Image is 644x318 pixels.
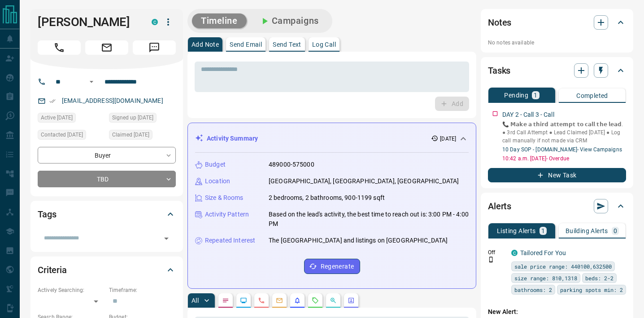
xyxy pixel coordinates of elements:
[38,286,104,294] p: Actively Searching:
[109,113,176,125] div: Tue Jun 24 2025
[38,203,176,225] div: Tags
[38,15,138,29] h1: [PERSON_NAME]
[348,297,355,304] svg: Agent Actions
[38,263,67,277] h2: Criteria
[488,248,506,256] p: Off
[38,113,104,125] div: Tue Jun 24 2025
[109,130,176,142] div: Tue Jun 24 2025
[566,228,608,234] p: Building Alerts
[112,113,153,122] span: Signed up [DATE]
[191,297,199,304] p: All
[41,130,83,139] span: Contacted [DATE]
[86,76,97,87] button: Open
[205,193,244,203] p: Size & Rooms
[191,41,219,48] p: Add Note
[534,92,537,98] p: 1
[192,13,247,28] button: Timeline
[514,274,577,283] span: size range: 810,1318
[312,41,336,48] p: Log Call
[240,297,247,304] svg: Lead Browsing Activity
[195,130,469,147] div: Activity Summary[DATE]
[222,297,229,304] svg: Notes
[488,15,511,30] h2: Notes
[109,286,176,294] p: Timeframe:
[38,207,56,221] h2: Tags
[85,40,128,55] span: Email
[112,130,149,139] span: Claimed [DATE]
[160,232,173,245] button: Open
[276,297,283,304] svg: Emails
[38,40,81,55] span: Call
[488,256,494,263] svg: Push Notification Only
[504,92,528,98] p: Pending
[576,93,608,99] p: Completed
[514,285,552,294] span: bathrooms: 2
[488,12,626,33] div: Notes
[273,41,301,48] p: Send Text
[205,210,249,219] p: Activity Pattern
[230,41,262,48] p: Send Email
[511,250,518,256] div: condos.ca
[312,297,319,304] svg: Requests
[41,113,73,122] span: Active [DATE]
[514,262,612,271] span: sale price range: 440100,632500
[304,259,360,274] button: Regenerate
[488,39,626,47] p: No notes available
[502,146,622,153] a: 10 Day SOP - [DOMAIN_NAME]- View Campaigns
[520,249,566,256] a: Tailored For You
[133,40,176,55] span: Message
[62,97,163,104] a: [EMAIL_ADDRESS][DOMAIN_NAME]
[330,297,337,304] svg: Opportunities
[269,193,385,203] p: 2 bedrooms, 2 bathrooms, 900-1199 sqft
[488,60,626,81] div: Tasks
[269,210,469,229] p: Based on the lead's activity, the best time to reach out is: 3:00 PM - 4:00 PM
[488,199,511,213] h2: Alerts
[269,236,448,245] p: The [GEOGRAPHIC_DATA] and listings on [GEOGRAPHIC_DATA]
[205,160,226,169] p: Budget
[614,228,617,234] p: 0
[585,274,614,283] span: beds: 2-2
[38,259,176,281] div: Criteria
[440,135,456,143] p: [DATE]
[502,120,626,145] p: 📞 𝗠𝗮𝗸𝗲 𝗮 𝘁𝗵𝗶𝗿𝗱 𝗮𝘁𝘁𝗲𝗺𝗽𝘁 𝘁𝗼 𝗰𝗮𝗹𝗹 𝘁𝗵𝗲 𝗹𝗲𝗮𝗱. ● 3rd Call Attempt ● Lead Claimed [DATE] ● Log call manu...
[488,195,626,217] div: Alerts
[258,297,265,304] svg: Calls
[49,98,56,104] svg: Email Verified
[38,171,176,187] div: TBD
[502,110,554,119] p: DAY 2 - Call 3 - Call
[541,228,545,234] p: 1
[488,307,626,317] p: New Alert:
[560,285,623,294] span: parking spots min: 2
[294,297,301,304] svg: Listing Alerts
[205,177,230,186] p: Location
[38,130,104,142] div: Thu Jul 10 2025
[488,63,510,78] h2: Tasks
[207,134,258,143] p: Activity Summary
[269,160,314,169] p: 489000-575000
[38,147,176,163] div: Buyer
[205,236,255,245] p: Repeated Interest
[250,13,328,28] button: Campaigns
[152,19,158,25] div: condos.ca
[502,155,626,163] p: 10:42 a.m. [DATE] - Overdue
[497,228,536,234] p: Listing Alerts
[269,177,459,186] p: [GEOGRAPHIC_DATA], [GEOGRAPHIC_DATA], [GEOGRAPHIC_DATA]
[488,168,626,182] button: New Task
